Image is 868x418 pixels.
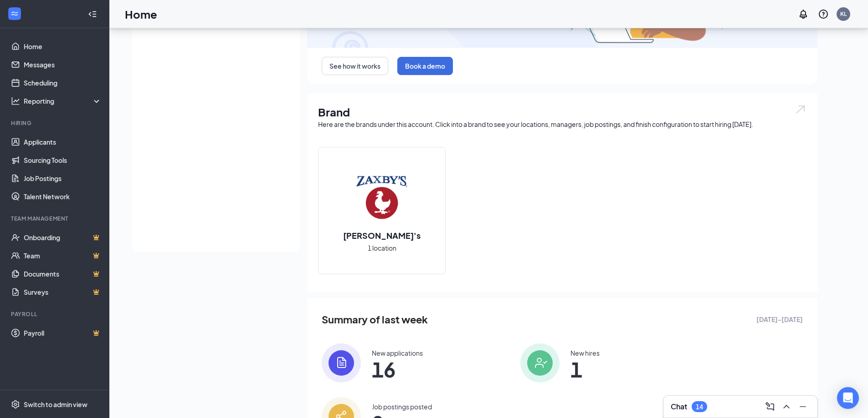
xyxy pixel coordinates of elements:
a: Sourcing Tools [24,151,102,169]
div: Here are the brands under this account. Click into a brand to see your locations, managers, job p... [318,120,806,129]
svg: Analysis [11,96,20,106]
button: Book a demo [397,57,453,75]
button: See how it works [322,57,388,75]
a: Applicants [24,133,102,151]
div: Open Intercom Messenger [837,387,859,409]
a: Talent Network [24,187,102,206]
div: Hiring [11,119,100,127]
a: Job Postings [24,169,102,187]
button: ComposeMessage [763,399,777,414]
div: New hires [570,348,600,358]
svg: WorkstreamLogo [10,9,19,18]
a: Home [24,37,102,55]
img: open.6027fd2a22e1237b5b06.svg [795,104,806,115]
img: Zaxby's [353,168,411,226]
h1: Home [125,6,157,22]
a: PayrollCrown [24,324,102,342]
span: [DATE] - [DATE] [756,314,803,324]
img: icon [322,343,361,383]
svg: Collapse [88,10,97,19]
svg: ComposeMessage [765,401,776,412]
span: 16 [372,361,423,378]
div: Payroll [11,310,100,318]
h2: [PERSON_NAME]'s [334,230,430,241]
h3: Chat [671,402,687,412]
a: DocumentsCrown [24,265,102,283]
button: Minimize [796,399,810,414]
div: Team Management [11,215,100,222]
svg: Minimize [797,401,808,412]
div: KL [840,10,847,18]
svg: Settings [11,400,20,409]
a: SurveysCrown [24,283,102,301]
svg: Notifications [798,9,809,20]
h1: Brand [318,104,806,120]
div: New applications [372,348,423,358]
img: icon [520,343,560,383]
a: OnboardingCrown [24,228,102,247]
div: Switch to admin view [24,400,87,409]
svg: ChevronUp [781,401,792,412]
div: Reporting [24,96,102,106]
button: ChevronUp [779,399,794,414]
span: Summary of last week [322,312,428,327]
span: 1 [570,361,600,378]
a: Scheduling [24,74,102,92]
a: TeamCrown [24,247,102,265]
div: Job postings posted [372,402,432,411]
div: 14 [696,403,703,411]
svg: QuestionInfo [818,9,829,20]
a: Messages [24,55,102,74]
span: 1 location [368,243,396,253]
